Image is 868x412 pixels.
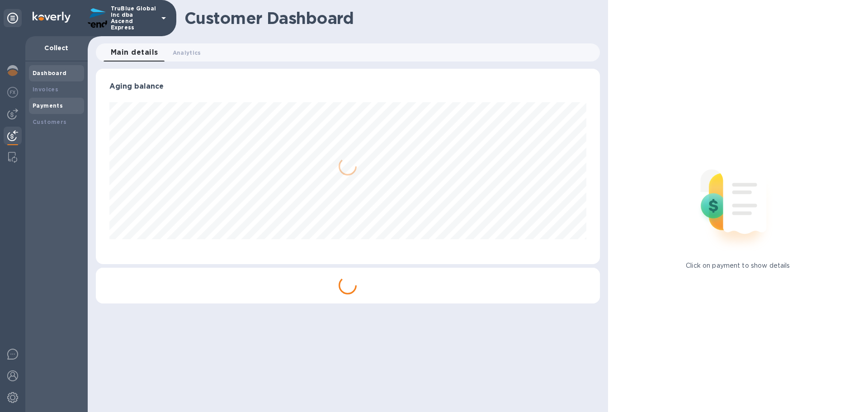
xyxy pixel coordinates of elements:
[7,87,18,98] img: Foreign exchange
[173,48,201,57] span: Analytics
[33,70,67,76] b: Dashboard
[33,118,67,125] b: Customers
[33,43,80,52] p: Collect
[4,9,22,27] div: Unpin categories
[111,5,156,31] p: TruBlue Global Inc dba Ascend Express
[33,12,71,23] img: Logo
[33,86,58,93] b: Invoices
[184,9,594,28] h1: Customer Dashboard
[109,82,586,91] h3: Aging balance
[111,46,158,59] span: Main details
[33,102,63,109] b: Payments
[686,261,790,270] p: Click on payment to show details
